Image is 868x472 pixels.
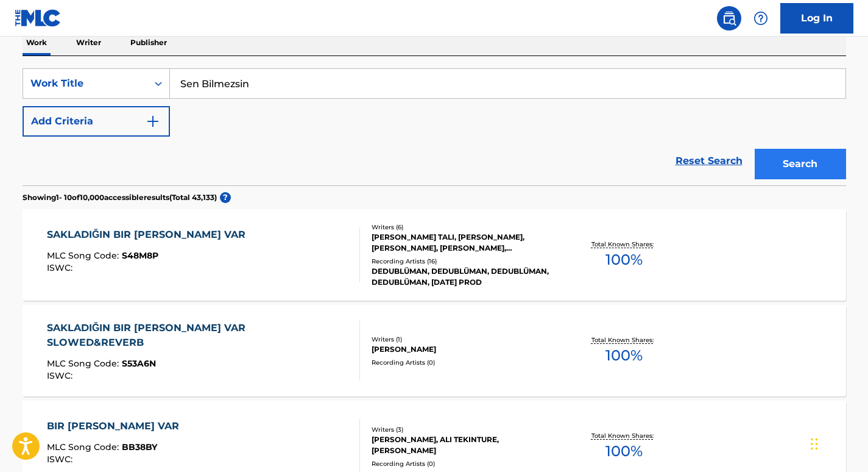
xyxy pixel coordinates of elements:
div: SAKLADIĞIN BIR [PERSON_NAME] VAR SLOWED&REVERB [47,321,350,350]
p: Total Known Shares: [591,431,657,440]
span: MLC Song Code : [47,250,122,261]
span: ISWC : [47,370,76,381]
div: Recording Artists ( 0 ) [372,358,556,367]
div: Writers ( 3 ) [372,425,556,434]
span: S48M8P [122,250,158,261]
div: BIR [PERSON_NAME] VAR [47,419,185,434]
div: SAKLADIĞIN BIR [PERSON_NAME] VAR [47,227,252,242]
span: 100 % [605,345,643,367]
p: Total Known Shares: [591,335,657,345]
span: ISWC : [47,454,76,465]
div: Work Title [30,76,140,91]
p: Publisher [127,30,171,55]
p: Work [23,30,51,55]
p: Total Known Shares: [591,240,657,249]
span: MLC Song Code : [47,358,122,369]
form: Search Form [23,68,846,185]
button: Add Criteria [23,106,170,137]
img: MLC Logo [15,9,62,27]
iframe: Chat Widget [807,413,868,472]
img: 9d2ae6d4665cec9f34b9.svg [146,114,160,129]
div: Drag [811,426,818,462]
img: help [753,11,768,26]
p: Writer [72,30,105,55]
div: [PERSON_NAME] TALI, [PERSON_NAME], [PERSON_NAME], [PERSON_NAME], [PERSON_NAME] [372,232,556,254]
div: DEDUBLÜMAN, DEDUBLÜMAN, DEDUBLÜMAN, DEDUBLÜMAN, [DATE] PROD [372,266,556,288]
span: 100 % [605,440,643,462]
div: Writers ( 6 ) [372,223,556,232]
img: search [722,11,736,26]
span: ? [220,192,231,203]
div: [PERSON_NAME] [372,344,556,355]
span: S53A6N [122,358,156,369]
div: Writers ( 1 ) [372,335,556,344]
a: SAKLADIĞIN BIR [PERSON_NAME] VARMLC Song Code:S48M8PISWC:Writers (6)[PERSON_NAME] TALI, [PERSON_N... [23,209,846,301]
span: 100 % [605,249,643,271]
span: BB38BY [122,442,157,452]
div: Help [749,6,773,30]
div: [PERSON_NAME], ALI TEKINTURE, [PERSON_NAME] [372,434,556,456]
a: Reset Search [669,148,749,174]
p: Showing 1 - 10 of 10,000 accessible results (Total 43,133 ) [23,192,217,203]
div: Recording Artists ( 16 ) [372,257,556,266]
button: Search [755,149,846,179]
span: MLC Song Code : [47,442,122,452]
div: Recording Artists ( 0 ) [372,459,556,468]
a: Public Search [717,6,741,30]
span: ISWC : [47,262,76,273]
a: Log In [780,3,853,34]
a: SAKLADIĞIN BIR [PERSON_NAME] VAR SLOWED&REVERBMLC Song Code:S53A6NISWC:Writers (1)[PERSON_NAME]Re... [23,305,846,396]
